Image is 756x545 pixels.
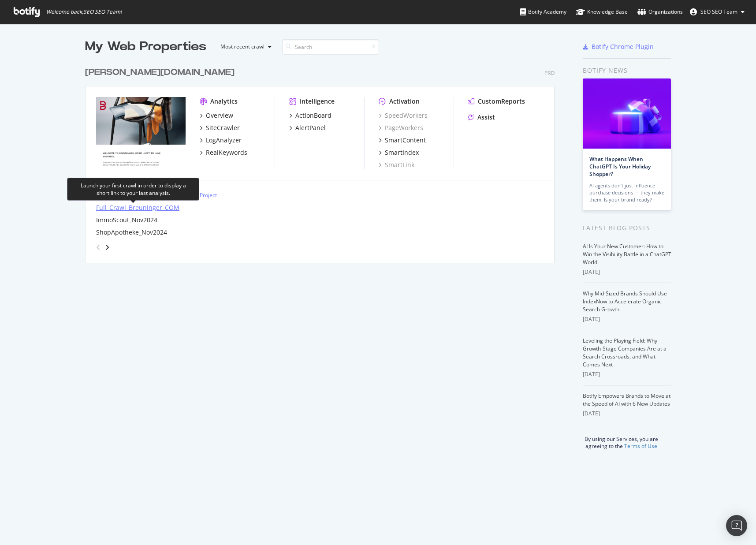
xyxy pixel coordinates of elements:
a: ActionBoard [289,111,331,120]
div: Open Intercom Messenger [726,515,747,536]
div: My Web Properties [85,38,206,56]
div: Organizations [637,7,683,16]
a: Botify Empowers Brands to Move at the Speed of AI with 6 New Updates [583,392,670,407]
div: CustomReports [478,97,525,106]
div: grid [85,56,562,263]
a: CustomReports [468,97,525,106]
div: SmartIndex [385,148,419,157]
div: angle-left [93,240,104,254]
a: RealKeywords [200,148,247,157]
a: PageWorkers [379,123,423,132]
a: AI Is Your New Customer: How to Win the Visibility Battle in a ChatGPT World [583,243,671,266]
div: Botify Academy [520,7,566,16]
input: Search [282,39,379,55]
button: Most recent crawl [213,40,275,54]
div: New Ad-Hoc Project [168,191,217,199]
a: [PERSON_NAME][DOMAIN_NAME] [85,66,238,79]
a: LogAnalyzer [200,136,242,145]
a: ImmoScout_Nov2024 [96,216,157,224]
a: Terms of Use [624,442,657,450]
div: Most recent crawl [220,44,264,49]
div: AlertPanel [295,123,326,132]
div: RealKeywords [206,148,247,157]
span: Welcome back, SEO SEO Team ! [46,8,122,15]
div: SiteCrawler [206,123,240,132]
div: [DATE] [583,370,671,378]
img: breuninger.com [96,97,186,168]
div: Activation [389,97,420,106]
a: Full_Crawl_Breuninger_COM [96,203,179,212]
div: Latest Blog Posts [583,223,671,233]
div: angle-right [104,243,110,252]
a: Why Mid-Sized Brands Should Use IndexNow to Accelerate Organic Search Growth [583,290,667,313]
a: What Happens When ChatGPT Is Your Holiday Shopper? [589,155,651,178]
a: SiteCrawler [200,123,240,132]
a: Overview [200,111,233,120]
span: SEO SEO Team [700,8,737,15]
a: AlertPanel [289,123,326,132]
a: New Ad-Hoc Project [161,191,217,199]
div: [PERSON_NAME][DOMAIN_NAME] [85,66,235,79]
div: Botify Chrome Plugin [592,42,654,51]
div: [DATE] [583,268,671,276]
a: SmartContent [379,136,426,145]
div: Assist [477,113,495,122]
div: Intelligence [300,97,335,106]
div: ActionBoard [295,111,331,120]
div: Knowledge Base [576,7,628,16]
button: SEO SEO Team [683,5,752,19]
a: SmartIndex [379,148,419,157]
img: What Happens When ChatGPT Is Your Holiday Shopper? [583,78,671,149]
div: Botify news [583,66,671,75]
div: By using our Services, you are agreeing to the [572,431,671,450]
div: [DATE] [583,315,671,323]
div: [DATE] [583,410,671,418]
div: LogAnalyzer [206,136,242,145]
a: ShopApotheke_Nov2024 [96,228,167,237]
div: SmartContent [385,136,426,145]
div: AI agents don’t just influence purchase decisions — they make them. Is your brand ready? [589,182,664,203]
a: Assist [468,113,495,122]
a: Botify Chrome Plugin [583,42,654,51]
a: SmartLink [379,161,414,169]
div: Pro [544,69,555,77]
a: Leveling the Playing Field: Why Growth-Stage Companies Are at a Search Crossroads, and What Comes... [583,337,667,368]
div: Analytics [210,97,238,106]
div: Overview [206,111,233,120]
a: SpeedWorkers [379,111,428,120]
div: Launch your first crawl in order to display a short link to your last analysis. [74,182,192,197]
